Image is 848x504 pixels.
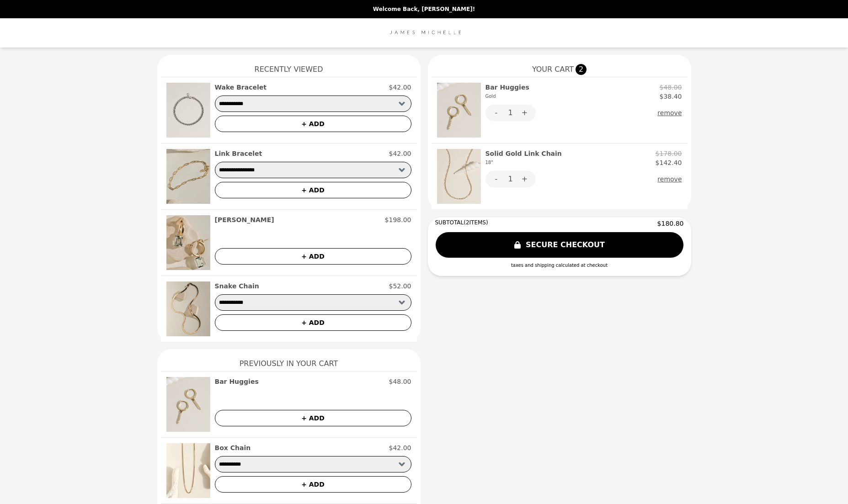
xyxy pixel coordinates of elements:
[660,92,682,101] p: $38.40
[389,149,411,158] p: $42.00
[485,105,507,121] button: -
[657,105,682,121] button: remove
[215,83,267,92] h2: Wake Bracelet
[656,149,682,158] p: $178.00
[485,92,529,101] div: Gold
[485,149,562,167] h2: Solid Gold Link Chain
[389,377,411,386] p: $48.00
[215,95,411,112] select: Select a product variant
[215,294,411,311] select: Select a product variant
[464,219,488,226] span: ( 2 ITEMS)
[389,83,411,92] p: $42.00
[166,149,210,204] img: Link Bracelet
[386,24,463,42] img: Brand Logo
[215,476,411,493] button: + ADD
[166,377,210,432] img: Bar Huggies
[657,219,684,228] span: $180.80
[215,248,411,265] button: + ADD
[215,456,411,472] select: Select a product variant
[215,314,411,331] button: + ADD
[437,83,481,138] img: Bar Huggies
[660,83,682,92] p: $48.00
[215,215,274,224] h2: [PERSON_NAME]
[161,349,417,371] h1: Previously In Your Cart
[507,171,514,187] div: 1
[215,149,262,158] h2: Link Bracelet
[5,5,843,13] p: Welcome Back, [PERSON_NAME]!
[435,219,464,226] span: SUBTOTAL
[166,281,210,336] img: Snake Chain
[215,281,259,291] h2: Snake Chain
[657,171,682,187] button: remove
[215,182,411,198] button: + ADD
[437,149,481,204] img: Solid Gold Link Chain
[166,215,210,270] img: Eden Huggies
[215,116,411,132] button: + ADD
[385,215,411,224] p: $198.00
[514,105,536,121] button: +
[435,262,684,269] div: taxes and shipping calculated at checkout
[161,55,417,77] h1: Recently Viewed
[514,171,536,187] button: +
[215,162,411,178] select: Select a product variant
[215,443,251,452] h2: Box Chain
[166,83,210,138] img: Wake Bracelet
[215,410,411,426] button: + ADD
[215,377,259,386] h2: Bar Huggies
[656,158,682,167] p: $142.40
[532,64,574,75] span: YOUR CART
[576,64,587,75] span: 2
[485,171,507,187] button: -
[435,232,684,258] button: SECURE CHECKOUT
[507,105,514,121] div: 1
[389,443,411,452] p: $42.00
[485,83,529,101] h2: Bar Huggies
[389,281,411,291] p: $52.00
[166,443,210,498] img: Box Chain
[485,158,562,167] div: 18"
